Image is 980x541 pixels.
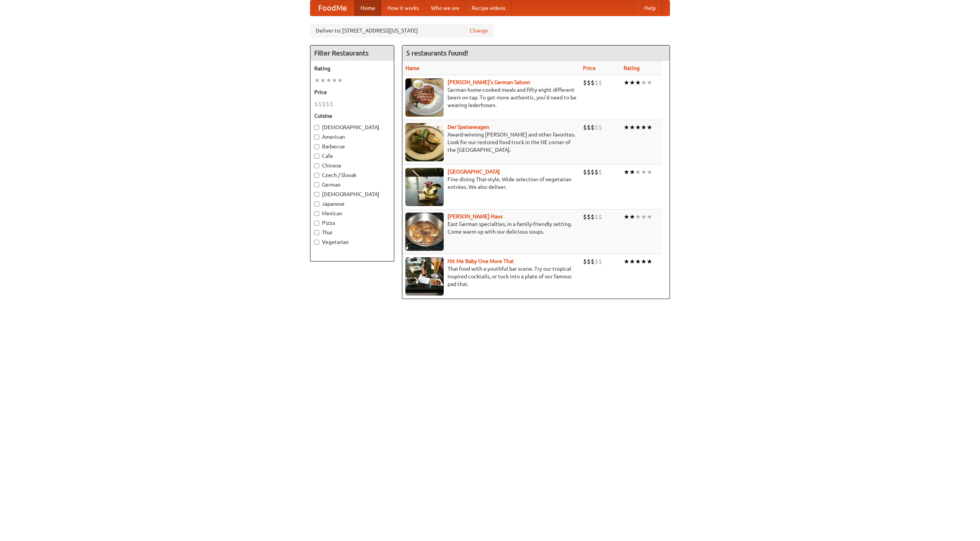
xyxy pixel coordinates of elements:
input: German [314,182,319,187]
a: Help [638,0,662,16]
li: $ [591,257,595,266]
li: $ [598,168,602,176]
li: ★ [635,257,641,266]
label: Mexican [314,210,390,217]
b: [PERSON_NAME] Haus [448,213,503,219]
li: $ [587,168,591,176]
li: ★ [624,213,629,221]
label: Pizza [314,219,390,227]
img: babythai.jpg [405,257,444,296]
li: $ [595,123,598,132]
li: $ [583,213,587,221]
li: $ [591,123,595,132]
a: Home [354,0,381,16]
a: Who we are [425,0,465,16]
li: $ [595,78,598,87]
li: $ [595,257,598,266]
li: ★ [647,213,652,221]
a: Der Speisewagen [448,124,489,130]
label: German [314,181,390,188]
li: $ [587,123,591,132]
li: ★ [635,78,641,87]
label: Thai [314,229,390,236]
li: ★ [635,123,641,132]
li: ★ [320,76,326,84]
li: ★ [641,257,647,266]
li: $ [318,100,322,108]
li: ★ [647,123,652,132]
a: Recipe videos [465,0,511,16]
p: Award-winning [PERSON_NAME] and other favorites. Look for our restored food truck in the NE corne... [405,131,577,154]
label: Cafe [314,152,390,160]
li: $ [583,168,587,176]
li: ★ [629,213,635,221]
li: ★ [629,78,635,87]
li: $ [587,257,591,266]
li: $ [314,100,318,108]
li: ★ [624,257,629,266]
input: [DEMOGRAPHIC_DATA] [314,125,319,130]
li: ★ [647,257,652,266]
li: ★ [337,76,343,84]
label: American [314,133,390,141]
b: [PERSON_NAME]'s German Saloon [448,79,530,85]
input: [DEMOGRAPHIC_DATA] [314,192,319,197]
li: $ [595,168,598,176]
p: Thai food with a youthful bar scene. Try our tropical inspired cocktails, or tuck into a plate of... [405,265,577,288]
li: $ [330,100,333,108]
label: Chinese [314,162,390,169]
li: ★ [624,123,629,132]
li: $ [583,123,587,132]
li: ★ [635,168,641,176]
p: German home-cooked meals and fifty-eight different beers on tap. To get more authentic, you'd nee... [405,86,577,109]
li: $ [583,257,587,266]
li: $ [591,78,595,87]
li: ★ [641,213,647,221]
li: ★ [624,168,629,176]
li: $ [591,168,595,176]
a: Hit Me Baby One More Thai [448,258,514,264]
label: Japanese [314,200,390,208]
li: $ [598,257,602,266]
li: ★ [326,76,332,84]
input: Cafe [314,154,319,159]
a: Price [583,65,596,71]
ng-pluralize: 5 restaurants found! [406,49,468,57]
li: $ [587,78,591,87]
li: ★ [332,76,337,84]
img: satay.jpg [405,168,444,206]
div: Deliver to: [STREET_ADDRESS][US_STATE] [310,24,494,37]
img: kohlhaus.jpg [405,213,444,251]
input: American [314,135,319,140]
p: East German specialties, in a family-friendly setting. Come warm up with our delicious soups. [405,220,577,236]
a: How it works [381,0,425,16]
input: Barbecue [314,144,319,149]
li: $ [583,78,587,87]
h5: Rating [314,65,390,72]
h4: Filter Restaurants [310,45,394,61]
label: [DEMOGRAPHIC_DATA] [314,123,390,131]
li: ★ [641,168,647,176]
label: Vegetarian [314,238,390,246]
input: Mexican [314,211,319,216]
li: ★ [641,123,647,132]
li: $ [591,213,595,221]
a: FoodMe [310,0,354,16]
li: ★ [629,123,635,132]
a: Change [470,27,488,34]
p: Fine dining Thai-style. Wide selection of vegetarian entrées. We also deliver. [405,175,577,191]
a: [GEOGRAPHIC_DATA] [448,169,500,175]
label: Czech / Slovak [314,171,390,179]
input: Thai [314,230,319,235]
h5: Cuisine [314,112,390,120]
img: speisewagen.jpg [405,123,444,161]
li: $ [322,100,326,108]
li: ★ [647,168,652,176]
input: Japanese [314,201,319,206]
li: ★ [629,168,635,176]
li: $ [598,123,602,132]
li: $ [598,213,602,221]
li: ★ [635,213,641,221]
